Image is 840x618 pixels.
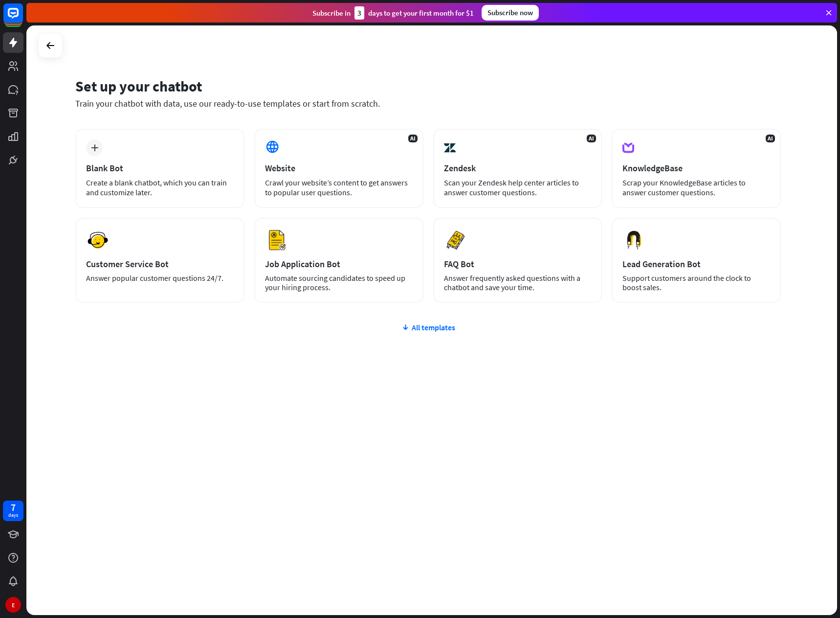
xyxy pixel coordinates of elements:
[5,597,21,613] div: E
[312,6,474,20] div: Subscribe in days to get your first month for $1
[354,6,364,20] div: 3
[3,501,23,521] a: 7 days
[482,5,539,21] div: Subscribe now
[8,512,18,519] div: days
[11,503,16,512] div: 7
